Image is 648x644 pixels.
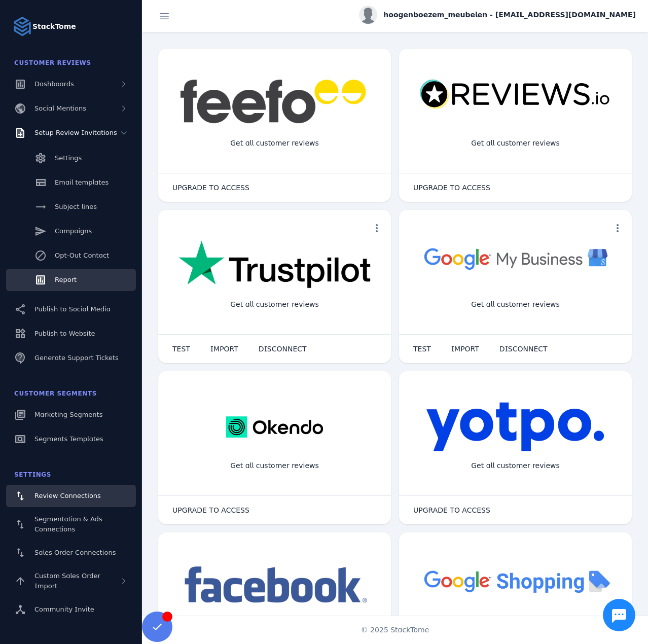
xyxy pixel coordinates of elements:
[413,345,431,352] span: TEST
[403,500,500,520] button: UPGRADE TO ACCESS
[200,339,248,359] button: IMPORT
[178,79,371,124] img: feefo.png
[172,507,249,514] span: UPGRADE TO ACCESS
[6,147,136,169] a: Settings
[34,515,102,533] span: Segmentation & Ads Connections
[55,227,92,235] span: Campaigns
[419,79,611,110] img: reviewsio.svg
[607,218,628,238] button: more
[403,339,441,359] button: TEST
[6,485,136,507] a: Review Connections
[6,244,136,267] a: Opt-Out Contact
[12,16,32,37] img: Logo image
[34,104,86,112] span: Social Mentions
[489,339,558,359] button: DISCONNECT
[34,435,103,443] span: Segments Templates
[413,507,490,514] span: UPGRADE TO ACCESS
[210,345,238,352] span: IMPORT
[14,390,97,397] span: Customer Segments
[6,196,136,218] a: Subject lines
[6,428,136,450] a: Segments Templates
[34,305,111,313] span: Publish to Social Media
[6,323,136,345] a: Publish to Website
[172,184,249,191] span: UPGRADE TO ACCESS
[178,563,371,608] img: facebook.png
[34,605,94,613] span: Community Invite
[34,572,100,590] span: Custom Sales Order Import
[34,354,119,362] span: Generate Support Tickets
[426,402,605,452] img: yotpo.png
[162,500,260,520] button: UPGRADE TO ACCESS
[14,59,91,66] span: Customer Reviews
[403,177,500,198] button: UPGRADE TO ACCESS
[6,542,136,564] a: Sales Order Connections
[6,269,136,291] a: Report
[419,240,611,276] img: googlebusiness.png
[455,614,575,640] div: Import Products from Google
[178,240,371,290] img: trustpilot.png
[34,129,117,136] span: Setup Review Invitations
[419,563,611,599] img: googleshopping.png
[162,339,200,359] button: TEST
[463,291,568,318] div: Get all customer reviews
[14,471,51,478] span: Settings
[6,220,136,242] a: Campaigns
[367,218,387,238] button: more
[172,345,190,352] span: TEST
[499,345,548,352] span: DISCONNECT
[413,184,490,191] span: UPGRADE TO ACCESS
[226,402,323,452] img: okendo.webp
[222,452,327,479] div: Get all customer reviews
[6,298,136,320] a: Publish to Social Media
[55,276,77,283] span: Report
[162,177,260,198] button: UPGRADE TO ACCESS
[34,549,116,556] span: Sales Order Connections
[6,598,136,621] a: Community Invite
[55,252,109,259] span: Opt-Out Contact
[248,339,317,359] button: DISCONNECT
[34,330,95,337] span: Publish to Website
[6,404,136,426] a: Marketing Segments
[441,339,489,359] button: IMPORT
[361,625,429,635] span: © 2025 StackTome
[359,6,377,24] img: profile.jpg
[6,171,136,194] a: Email templates
[34,492,101,499] span: Review Connections
[259,345,307,352] span: DISCONNECT
[32,21,76,32] strong: StackTome
[6,509,136,540] a: Segmentation & Ads Connections
[463,452,568,479] div: Get all customer reviews
[34,80,74,88] span: Dashboards
[222,291,327,318] div: Get all customer reviews
[222,130,327,157] div: Get all customer reviews
[6,347,136,369] a: Generate Support Tickets
[55,203,97,210] span: Subject lines
[55,154,82,162] span: Settings
[359,6,636,24] button: hoogenboezem_meubelen - [EMAIL_ADDRESS][DOMAIN_NAME]
[463,130,568,157] div: Get all customer reviews
[55,178,109,186] span: Email templates
[451,345,479,352] span: IMPORT
[34,411,102,418] span: Marketing Segments
[383,10,636,20] span: hoogenboezem_meubelen - [EMAIL_ADDRESS][DOMAIN_NAME]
